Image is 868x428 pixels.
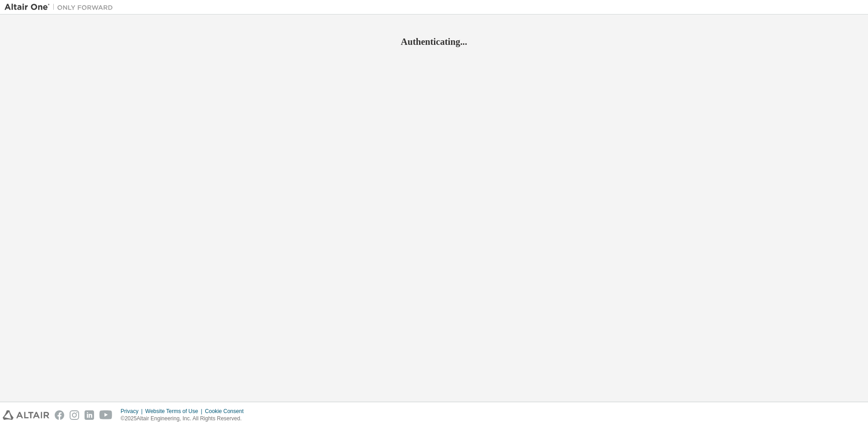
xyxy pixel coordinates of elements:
[70,410,79,420] img: instagram.svg
[145,408,205,415] div: Website Terms of Use
[121,415,249,423] p: © 2025 Altair Engineering, Inc. All Rights Reserved.
[205,408,249,415] div: Cookie Consent
[85,410,94,420] img: linkedin.svg
[55,410,64,420] img: facebook.svg
[99,410,113,420] img: youtube.svg
[5,3,118,12] img: Altair One
[5,36,863,48] h2: Authenticating...
[121,408,145,415] div: Privacy
[3,410,49,420] img: altair_logo.svg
